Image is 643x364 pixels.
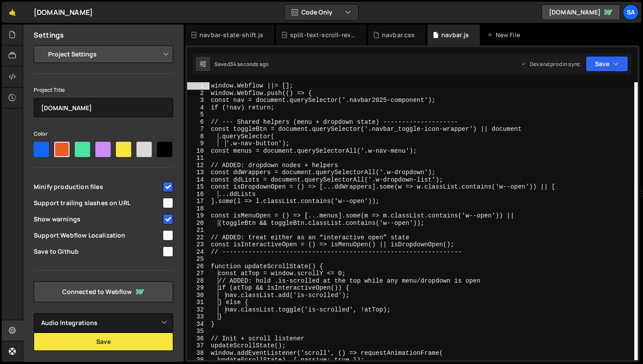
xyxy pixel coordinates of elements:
[187,220,210,227] div: 20
[34,332,173,351] button: Save
[441,31,469,39] div: navbar.js
[187,212,210,220] div: 19
[187,147,210,155] div: 10
[34,182,161,191] span: Minify production files
[187,126,210,133] div: 7
[34,86,65,94] label: Project Title
[290,31,356,39] div: split-text-scroll-reveal.js
[187,140,210,147] div: 9
[187,133,210,140] div: 8
[187,198,210,205] div: 17
[187,335,210,343] div: 36
[382,31,415,39] div: navbar.css
[521,60,580,68] div: Dev and prod in sync
[187,350,210,357] div: 38
[187,227,210,234] div: 21
[187,241,210,248] div: 23
[187,284,210,292] div: 29
[187,321,210,328] div: 34
[34,199,161,207] span: Support trailing slashes on URL
[187,183,210,191] div: 15
[34,30,64,40] h2: Settings
[187,104,210,112] div: 4
[34,281,173,302] a: Connected to Webflow
[187,154,210,162] div: 11
[187,205,210,213] div: 18
[34,98,173,117] input: Project name
[34,7,93,17] div: [DOMAIN_NAME]
[586,56,628,72] button: Save
[187,299,210,306] div: 31
[34,215,161,224] span: Show warnings
[187,342,210,350] div: 37
[230,60,269,68] div: 34 seconds ago
[623,4,639,20] a: SA
[187,248,210,256] div: 24
[34,231,161,240] span: Support Webflow Localization
[187,97,210,104] div: 3
[187,90,210,97] div: 2
[285,4,358,20] button: Code Only
[187,306,210,314] div: 32
[187,313,210,321] div: 33
[187,234,210,241] div: 22
[542,4,620,20] a: [DOMAIN_NAME]
[34,129,48,138] label: Color
[187,255,210,263] div: 25
[187,191,210,198] div: 16
[199,31,263,39] div: navbar-state-shift.js
[187,357,210,364] div: 39
[187,270,210,277] div: 27
[187,292,210,299] div: 30
[187,82,210,90] div: 1
[187,111,210,119] div: 5
[487,31,524,39] div: New File
[187,176,210,184] div: 14
[187,328,210,335] div: 35
[187,169,210,176] div: 13
[34,247,161,256] span: Save to Github
[187,277,210,285] div: 28
[2,2,23,23] a: 🤙
[187,119,210,126] div: 6
[187,263,210,270] div: 26
[187,162,210,169] div: 12
[214,60,269,68] div: Saved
